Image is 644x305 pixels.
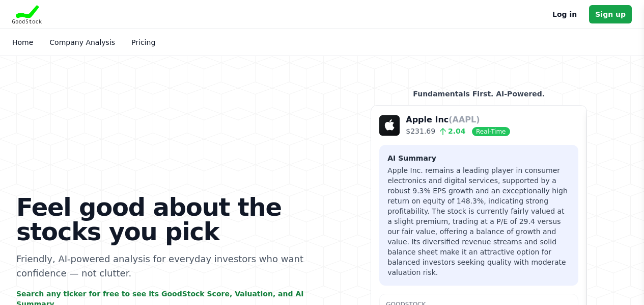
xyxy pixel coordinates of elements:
[552,8,577,20] a: Log in
[406,114,510,126] p: Apple Inc
[371,89,587,99] p: Fundamentals First. AI-Powered.
[449,115,480,124] span: (AAPL)
[131,38,155,46] a: Pricing
[49,38,115,46] a: Company Analysis
[435,127,465,135] span: 2.04
[12,38,33,46] a: Home
[16,195,314,244] h1: Feel good about the stocks you pick
[16,252,314,281] p: Friendly, AI-powered analysis for everyday investors who want confidence — not clutter.
[472,127,510,136] span: Real-Time
[379,115,400,136] img: Company Logo
[406,126,510,137] p: $231.69
[12,5,42,23] img: Goodstock Logo
[387,153,570,163] h3: AI Summary
[589,5,632,23] a: Sign up
[387,165,570,277] p: Apple Inc. remains a leading player in consumer electronics and digital services, supported by a ...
